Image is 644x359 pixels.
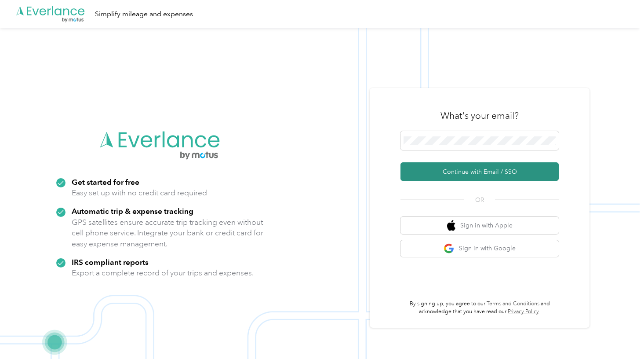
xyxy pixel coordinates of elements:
p: By signing up, you agree to our and acknowledge that you have read our . [400,300,559,315]
strong: Automatic trip & expense tracking [72,206,193,216]
div: Simplify mileage and expenses [95,9,193,20]
img: apple logo [447,220,456,231]
strong: Get started for free [72,177,139,187]
img: google logo [444,243,455,254]
span: OR [464,195,495,205]
a: Privacy Policy [508,308,539,315]
strong: IRS compliant reports [72,257,149,267]
p: Export a complete record of your trips and expenses. [72,267,254,278]
a: Terms and Conditions [487,300,539,307]
h3: What's your email? [440,110,519,122]
button: Continue with Email / SSO [400,162,559,181]
button: apple logoSign in with Apple [400,217,559,234]
p: GPS satellites ensure accurate trip tracking even without cell phone service. Integrate your bank... [72,217,264,249]
button: google logoSign in with Google [400,240,559,257]
p: Easy set up with no credit card required [72,187,207,198]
